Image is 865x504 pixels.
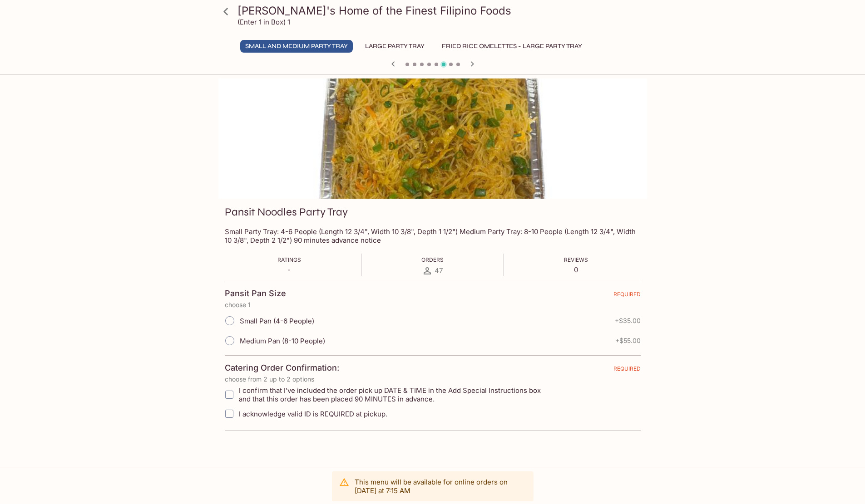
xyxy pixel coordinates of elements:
[240,317,314,325] span: Small Pan (4-6 People)
[613,365,641,376] span: REQUIRED
[564,256,588,263] span: Reviews
[435,266,443,275] span: 47
[225,363,339,373] h4: Catering Order Confirmation:
[225,376,641,383] p: choose from 2 up to 2 options
[277,256,301,263] span: Ratings
[240,40,353,53] button: Small and Medium Party Tray
[421,256,444,263] span: Orders
[237,18,290,26] p: (Enter 1 in Box) 1
[239,386,554,403] span: I confirm that I’ve included the order pick up DATE & TIME in the Add Special Instructions box an...
[360,40,430,53] button: Large Party Tray
[218,78,647,199] div: Pansit Noodles Party Tray
[615,317,641,324] span: + $35.00
[437,40,587,53] button: Fried Rice Omelettes - Large Party Tray
[613,291,641,301] span: REQUIRED
[240,337,325,345] span: Medium Pan (8-10 People)
[355,478,526,495] p: This menu will be available for online orders on [DATE] at 7:15 AM
[277,265,301,274] p: -
[564,265,588,274] p: 0
[225,205,348,219] h3: Pansit Noodles Party Tray
[237,4,643,18] h3: [PERSON_NAME]'s Home of the Finest Filipino Foods
[615,337,641,344] span: + $55.00
[225,301,641,308] p: choose 1
[225,289,286,298] h4: Pansit Pan Size
[225,227,641,245] p: Small Party Tray: 4-6 People (Length 12 3/4", Width 10 3/8", Depth 1 1/2") Medium Party Tray: 8-1...
[239,410,387,418] span: I acknowledge valid ID is REQUIRED at pickup.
